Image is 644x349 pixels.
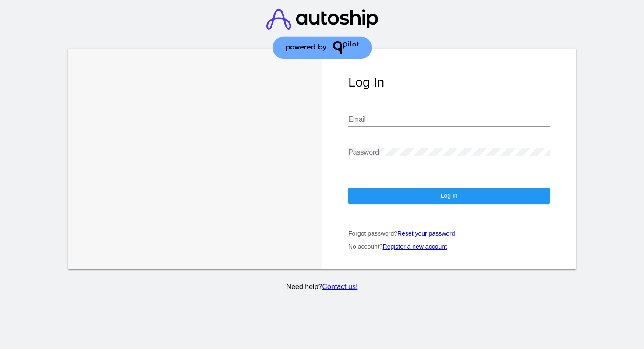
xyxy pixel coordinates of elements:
p: Need help? [66,283,578,291]
a: Reset your password [397,230,455,237]
h1: Log In [348,75,550,90]
a: Contact us! [322,283,357,290]
a: Register a new account [383,243,447,250]
input: Email [348,116,550,123]
span: Log In [441,192,458,199]
p: No account? [348,243,550,250]
button: Log In [348,188,550,204]
p: Forgot password? [348,230,550,237]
